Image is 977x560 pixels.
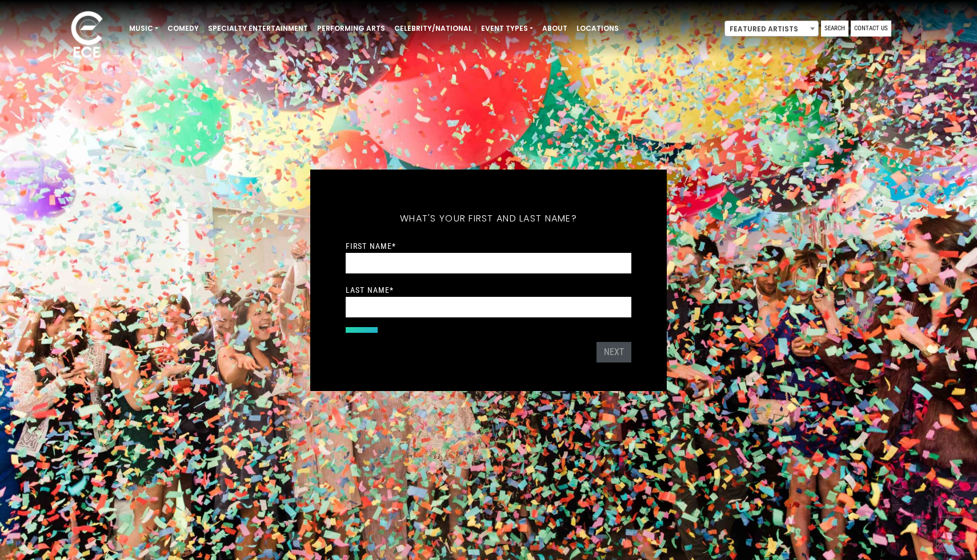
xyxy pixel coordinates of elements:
a: Music [125,19,163,38]
span: Featured Artists [725,21,818,37]
a: Specialty Entertainment [203,19,313,38]
a: Celebrity/National [390,19,477,38]
a: Performing Arts [313,19,390,38]
a: Locations [572,19,623,38]
img: ece_new_logo_whitev2-1.png [58,8,115,63]
a: Event Types [477,19,538,38]
a: Contact Us [851,21,891,37]
h5: What's your first and last name? [346,198,631,239]
label: First Name [346,241,396,251]
span: Featured Artists [724,21,819,37]
a: Comedy [163,19,203,38]
a: Search [821,21,848,37]
a: About [538,19,572,38]
label: Last Name [346,285,394,295]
